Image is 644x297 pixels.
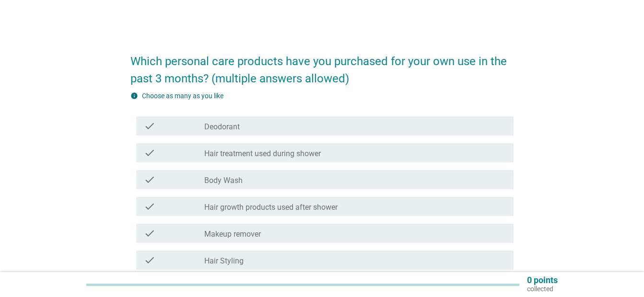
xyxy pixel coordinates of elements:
[144,254,155,266] i: check
[144,228,155,239] i: check
[527,285,558,293] p: collected
[204,122,240,132] label: Deodorant
[144,120,155,132] i: check
[130,92,138,100] i: info
[204,256,244,266] label: Hair Styling
[144,201,155,212] i: check
[204,203,338,212] label: Hair growth products used after shower
[142,92,223,100] label: Choose as many as you like
[130,43,514,87] h2: Which personal care products have you purchased for your own use in the past 3 months? (multiple ...
[204,229,261,239] label: Makeup remover
[204,149,321,159] label: Hair treatment used during shower
[204,176,243,185] label: Body Wash
[527,276,558,285] p: 0 points
[144,174,155,185] i: check
[144,147,155,159] i: check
